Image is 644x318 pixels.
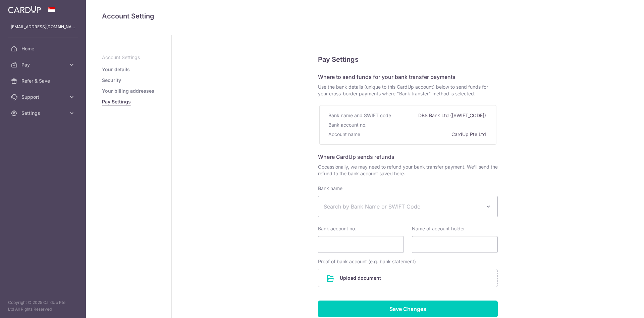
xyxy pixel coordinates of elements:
[328,111,392,120] div: Bank name and SWIFT code
[451,130,487,139] div: CardUp Pte Ltd
[21,61,66,68] span: Pay
[318,74,455,80] span: Where to send funds for your bank transfer payments
[11,24,75,30] p: [EMAIL_ADDRESS][DOMAIN_NAME]
[102,88,154,94] a: Your billing addresses
[328,120,368,130] div: Bank account no.
[318,301,498,317] input: Save Changes
[318,258,416,265] label: Proof of bank account (e.g. bank statement)
[318,269,498,287] div: Upload document
[318,153,394,160] span: Where CardUp sends refunds
[318,185,342,192] label: Bank name
[21,78,66,84] span: Refer & Save
[8,5,41,13] img: CardUp
[102,98,131,105] a: Pay Settings
[318,54,498,65] h5: Pay Settings
[102,12,154,20] span: translation missing: en.refund_bank_accounts.show.title.account_setting
[21,94,66,100] span: Support
[102,66,130,73] a: Your details
[412,225,465,232] label: Name of account holder
[102,77,121,84] a: Security
[318,225,356,232] label: Bank account no.
[328,130,362,139] div: Account name
[318,164,498,177] span: Occassionally, we may need to refund your bank transfer payment. We’ll send the refund to the ban...
[102,54,155,61] p: Account Settings
[318,84,498,97] span: Use the bank details (unique to this CardUp account) below to send funds for your cross-border pa...
[324,202,481,211] span: Search by Bank Name or SWIFT Code
[418,111,487,120] div: DBS Bank Ltd ([SWIFT_CODE])
[21,110,66,117] span: Settings
[21,45,66,52] span: Home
